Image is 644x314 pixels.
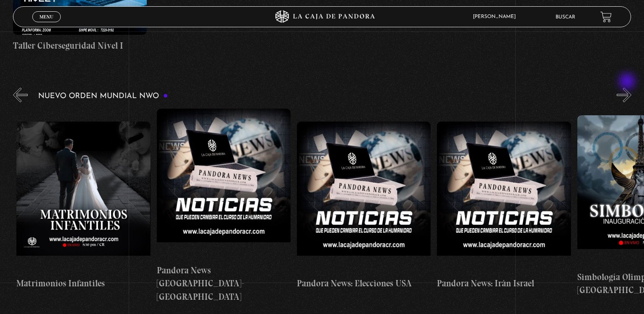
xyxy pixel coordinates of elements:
[37,21,57,27] span: Cerrar
[437,277,571,290] h4: Pandora News: Irán Israel
[617,88,631,102] button: Next
[469,14,524,19] span: [PERSON_NAME]
[39,14,53,19] span: Menu
[556,15,575,20] a: Buscar
[16,109,150,304] a: Matrimonios Infantiles
[297,277,431,290] h4: Pandora News: Elecciones USA
[157,264,291,304] h4: Pandora News [GEOGRAPHIC_DATA]-[GEOGRAPHIC_DATA]
[13,88,28,102] button: Previous
[157,109,291,304] a: Pandora News [GEOGRAPHIC_DATA]-[GEOGRAPHIC_DATA]
[437,109,571,304] a: Pandora News: Irán Israel
[600,11,612,22] a: View your shopping cart
[297,109,431,304] a: Pandora News: Elecciones USA
[38,92,168,100] h3: Nuevo Orden Mundial NWO
[13,39,147,52] h4: Taller Ciberseguridad Nivel I
[16,277,150,290] h4: Matrimonios Infantiles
